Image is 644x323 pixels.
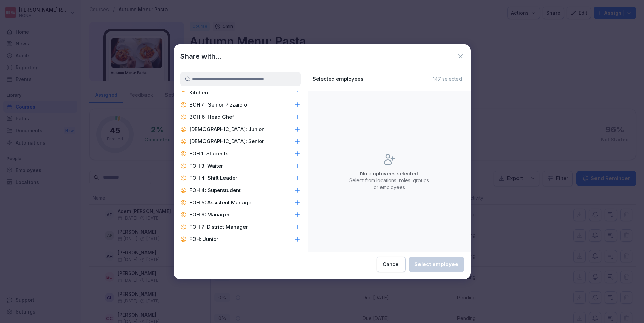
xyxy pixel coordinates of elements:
p: Select from locations, roles, groups or employees [349,177,430,191]
p: BOH 4: Senior Pizzaiolo [189,101,247,108]
button: Select employee [409,256,464,272]
p: FOH 4: Shift Leader [189,175,237,182]
p: FOH: Junior [189,236,218,243]
p: FOH 6: Manager [189,211,230,218]
div: Cancel [383,261,400,268]
p: No employees selected [349,170,430,177]
p: 147 selected [433,76,462,82]
p: FOH 4: Superstudent [189,187,241,194]
button: Cancel [377,256,406,272]
h1: Share with... [180,51,221,61]
p: [DEMOGRAPHIC_DATA]: Junior [189,126,264,133]
p: FOH 7: District Manager [189,224,248,230]
p: [DEMOGRAPHIC_DATA]: Senior [189,138,264,145]
p: Selected employees [313,76,363,82]
p: FOH 5: Assistent Manager [189,199,253,206]
div: Select employee [414,261,458,268]
p: FOH 3: Waiter [189,163,223,169]
p: FOH 1: Students [189,150,228,157]
p: BOH 6: Head Chef [189,114,234,120]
